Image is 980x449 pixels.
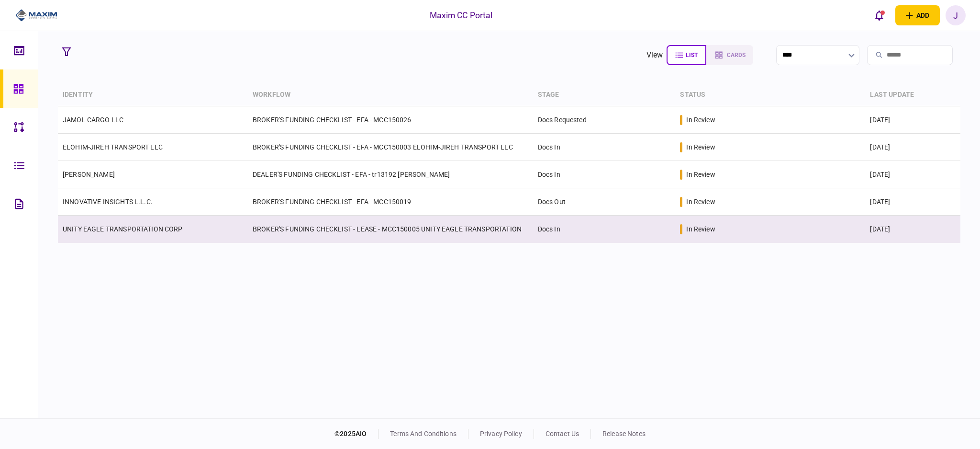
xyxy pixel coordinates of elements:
[533,106,676,134] td: Docs Requested
[727,52,746,58] span: cards
[546,430,579,437] a: contact us
[865,134,960,161] td: [DATE]
[675,84,865,106] th: status
[390,430,457,437] a: terms and conditions
[334,429,379,439] div: © 2025 AIO
[533,188,676,216] td: Docs Out
[430,9,493,22] div: Maxim CC Portal
[533,84,676,106] th: stage
[865,84,960,106] th: last update
[686,52,698,58] span: list
[686,142,715,152] div: in review
[63,198,153,206] a: INNOVATIVE INSIGHTS L.L.C.
[533,161,676,188] td: Docs In
[686,115,715,125] div: in review
[248,134,533,161] td: BROKER'S FUNDING CHECKLIST - EFA - MCC150003 ELOHIM-JIREH TRANSPORT LLC
[686,224,715,234] div: in review
[869,5,890,25] button: open notifications list
[686,197,715,207] div: in review
[248,84,533,106] th: workflow
[865,106,960,134] td: [DATE]
[533,216,676,243] td: Docs In
[602,430,646,437] a: release notes
[63,116,123,124] a: JAMOL CARGO LLC
[865,161,960,188] td: [DATE]
[15,8,58,23] img: client company logo
[667,45,706,65] button: list
[58,84,248,106] th: identity
[646,49,663,61] div: view
[865,216,960,243] td: [DATE]
[248,188,533,216] td: BROKER'S FUNDING CHECKLIST - EFA - MCC150019
[686,170,715,179] div: in review
[895,5,940,25] button: open adding identity options
[63,171,115,178] a: [PERSON_NAME]
[248,106,533,134] td: BROKER'S FUNDING CHECKLIST - EFA - MCC150026
[63,225,183,233] a: UNITY EAGLE TRANSPORTATION CORP
[706,45,753,65] button: cards
[946,5,966,25] button: J
[480,430,522,437] a: privacy policy
[533,134,676,161] td: Docs In
[865,188,960,216] td: [DATE]
[248,216,533,243] td: BROKER'S FUNDING CHECKLIST - LEASE - MCC150005 UNITY EAGLE TRANSPORTATION
[248,161,533,188] td: DEALER'S FUNDING CHECKLIST - EFA - tr13192 [PERSON_NAME]
[63,143,163,151] a: ELOHIM-JIREH TRANSPORT LLC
